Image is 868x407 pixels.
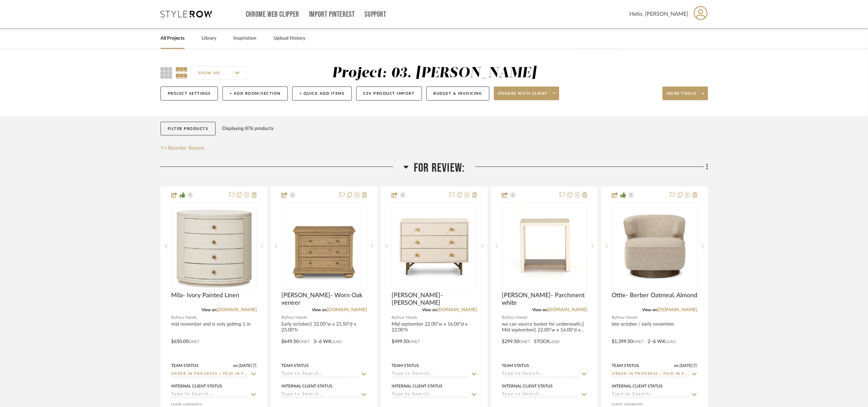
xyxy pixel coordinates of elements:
[392,314,396,321] span: By
[332,66,536,80] div: Project: 03. [PERSON_NAME]
[171,363,199,369] div: Team Status
[281,392,359,398] input: Type to Search…
[281,314,286,321] span: By
[617,314,638,321] span: Four Hands
[286,314,307,321] span: Four Hands
[222,87,288,101] button: + Add Room/Section
[273,34,305,43] a: Upload History
[502,204,587,288] img: Helen- Parchment white
[674,364,679,368] span: on
[613,204,697,288] img: Ottie- Berber Oatmeal, Almond
[327,307,367,312] a: [DOMAIN_NAME]
[396,314,417,321] span: Four Hands
[312,308,327,312] span: View on
[176,314,197,321] span: Four Hands
[502,292,587,307] span: [PERSON_NAME]- Parchment white
[171,314,176,321] span: By
[612,363,639,369] div: Team Status
[292,87,352,101] button: + Quick Add Items
[392,292,477,307] span: [PERSON_NAME]- [PERSON_NAME]
[161,122,216,136] button: Filter Products
[246,12,299,17] a: Chrome Web Clipper
[547,307,587,312] a: [DOMAIN_NAME]
[502,383,553,389] div: Internal Client Status
[171,371,248,378] input: Type to Search…
[502,392,579,398] input: Type to Search…
[612,371,689,378] input: Type to Search…
[507,314,527,321] span: Four Hands
[437,307,477,312] a: [DOMAIN_NAME]
[392,204,476,288] img: Dan- Matte Alabaster
[161,87,218,101] button: Project Settings
[679,363,694,368] span: [DATE]
[392,363,419,369] div: Team Status
[612,392,689,398] input: Type to Search…
[172,205,256,288] img: Mila- Ivory Painted Linen
[392,383,443,389] div: Internal Client Status
[630,10,689,18] span: Hello, [PERSON_NAME]
[238,363,253,368] span: [DATE]
[502,314,507,321] span: By
[281,363,309,369] div: Team Status
[168,144,205,152] span: Reorder Rooms
[171,392,248,398] input: Type to Search…
[281,371,359,378] input: Type to Search…
[658,307,698,312] a: [DOMAIN_NAME]
[667,91,697,101] span: More tools
[612,292,698,299] span: Ottie- Berber Oatmeal, Almond
[233,34,256,43] a: Inspiration
[161,144,205,152] button: Reorder Rooms
[222,122,274,135] div: Displaying 876 products
[494,87,560,100] button: Share with client
[612,383,663,389] div: Internal Client Status
[171,292,239,299] span: Mila- Ivory Painted Linen
[202,308,217,312] span: View on
[217,307,257,312] a: [DOMAIN_NAME]
[281,383,332,389] div: Internal Client Status
[392,392,469,398] input: Type to Search…
[502,371,579,378] input: Type to Search…
[422,308,437,312] span: View on
[502,363,529,369] div: Team Status
[663,87,708,100] button: More tools
[356,87,422,101] button: CSV Product Import
[642,308,658,312] span: View on
[171,383,222,389] div: Internal Client Status
[282,204,366,288] img: Jeff- Worn Oak veneer
[202,34,216,43] a: Library
[161,34,184,43] a: All Projects
[612,314,617,321] span: By
[532,308,547,312] span: View on
[309,12,355,17] a: Import Pinterest
[498,91,548,101] span: Share with client
[414,161,465,175] span: For Review:
[233,364,238,368] span: on
[426,87,489,101] button: Budget & Invoicing
[281,292,367,307] span: [PERSON_NAME]- Worn Oak veneer
[392,371,469,378] input: Type to Search…
[365,12,386,17] a: Support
